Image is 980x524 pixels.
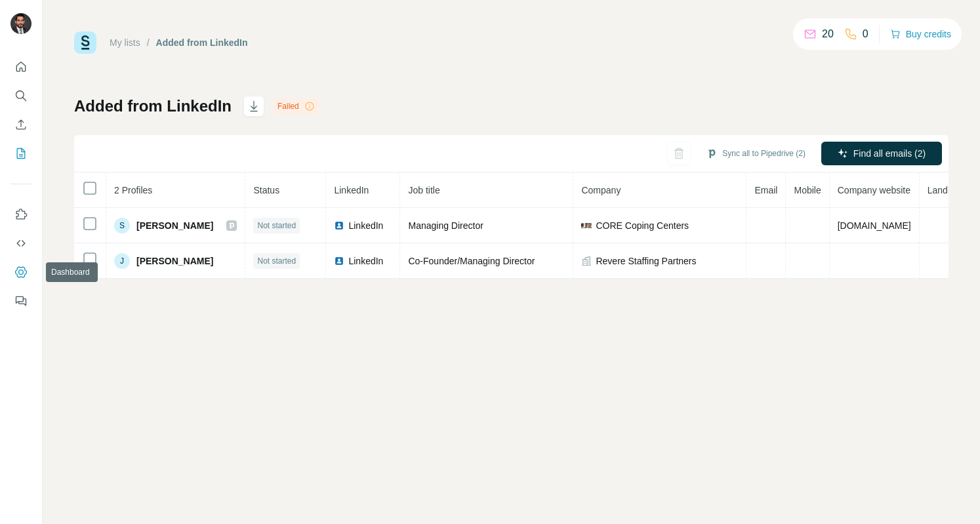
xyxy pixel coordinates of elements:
[10,232,31,255] button: Use Surfe API
[114,253,130,269] div: J
[890,25,951,43] button: Buy credits
[334,220,344,231] img: LinkedIn logo
[334,185,369,195] span: LinkedIn
[274,98,319,114] div: Failed
[10,113,31,136] button: Enrich CSV
[10,84,31,108] button: Search
[74,31,96,54] img: Surfe Logo
[136,219,213,232] span: [PERSON_NAME]
[334,256,344,266] img: LinkedIn logo
[596,219,689,232] span: CORE Coping Centers
[74,96,232,117] h1: Added from LinkedIn
[794,185,821,195] span: Mobile
[697,144,815,163] button: Sync all to Pipedrive (2)
[596,254,696,268] span: Revere Staffing Partners
[581,185,621,195] span: Company
[110,37,140,48] a: My lists
[114,218,130,233] div: S
[147,36,150,49] li: /
[156,36,248,49] div: Added from LinkedIn
[10,13,31,34] img: Avatar
[10,55,31,79] button: Quick start
[853,147,926,160] span: Find all emails (2)
[822,26,834,42] p: 20
[10,142,31,165] button: My lists
[10,203,31,226] button: Use Surfe on LinkedIn
[257,255,296,267] span: Not started
[408,185,439,195] span: Job title
[408,256,535,266] span: Co-Founder/Managing Director
[114,185,152,195] span: 2 Profiles
[838,185,910,195] span: Company website
[136,254,213,268] span: [PERSON_NAME]
[408,220,483,231] span: Managing Director
[253,185,279,195] span: Status
[821,142,942,165] button: Find all emails (2)
[257,220,296,232] span: Not started
[348,219,383,232] span: LinkedIn
[928,185,962,195] span: Landline
[754,185,777,195] span: Email
[10,289,31,313] button: Feedback
[348,254,383,268] span: LinkedIn
[838,220,911,231] span: [DOMAIN_NAME]
[581,223,592,228] img: company-logo
[10,260,31,284] button: Dashboard
[863,26,868,42] p: 0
